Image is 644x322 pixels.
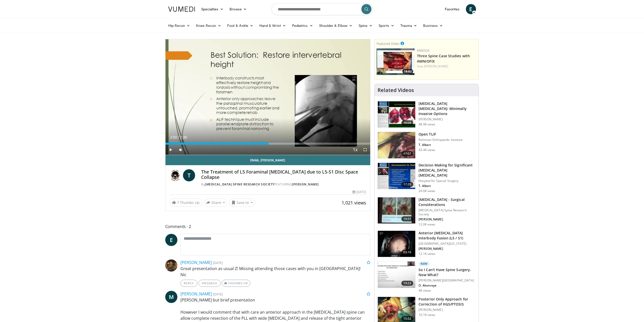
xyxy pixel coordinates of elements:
[419,267,475,277] h3: So I Can't Have Spine Surgery, Now What?
[378,101,415,128] img: 9f1438f7-b5aa-4a55-ab7b-c34f90e48e66.150x105_q85_crop-smart_upscale.jpg
[378,231,415,257] img: 38785_0000_3.png.150x105_q85_crop-smart_upscale.jpg
[417,48,429,53] a: MIMEDX
[442,4,463,14] a: Favorites
[419,132,462,137] h3: Open TLIF
[193,21,224,31] a: Knee Recon
[419,179,475,183] p: Hospital for Special Surgery
[419,297,475,307] h3: Posterior Only Approach for Correction of HGS/PTOSIS
[378,87,414,93] h4: Related Videos
[419,163,475,178] h3: Decision Making for Significant [MEDICAL_DATA] [MEDICAL_DATA]
[176,145,186,155] button: Mute
[226,4,250,14] a: Browse
[165,39,370,155] video-js: Video Player
[419,278,475,282] p: [PERSON_NAME][GEOGRAPHIC_DATA]
[419,252,435,256] p: 12.1K views
[204,199,227,207] button: Share
[419,101,475,116] h3: [MEDICAL_DATA] [MEDICAL_DATA]: Minimally Invasive Options
[419,231,475,241] h3: Anterior [MEDICAL_DATA] Interbody Fusion (L5 / S1)
[165,291,177,303] a: M
[377,48,414,75] img: 34c974b5-e942-4b60-b0f4-1f83c610957b.150x105_q85_crop-smart_upscale.jpg
[165,143,370,145] div: Progress Bar
[205,182,275,186] a: [MEDICAL_DATA] Spine Research Society
[401,216,413,221] span: 19:51
[378,132,415,158] img: 87433_0000_3.png.150x105_q85_crop-smart_upscale.jpg
[417,64,476,69] div: Feat.
[316,21,356,31] a: Shoulder & Elbow
[165,145,176,155] button: Play
[170,199,202,206] a: 7 Thumbs Up
[417,53,470,64] a: Three Spine Case Studies with AMNIOFIX
[378,197,415,224] img: df977cbb-5756-427a-b13c-efcd69dcbbf0.150x105_q85_crop-smart_upscale.jpg
[165,155,370,165] a: Email [PERSON_NAME]
[272,3,373,15] input: Search topics, interventions
[419,242,475,246] p: [GEOGRAPHIC_DATA][US_STATE]
[466,4,476,14] a: E
[377,48,414,75] a: 18:02
[419,247,475,251] p: [PERSON_NAME]
[420,21,446,31] a: Business
[419,208,475,216] p: [MEDICAL_DATA] Spine Research Society
[165,259,177,272] img: Avatar
[289,21,316,31] a: Pediatrics
[401,250,413,255] span: 03:19
[419,222,435,226] p: 12.0K views
[178,135,179,139] span: /
[401,316,413,321] span: 15:52
[180,266,371,278] p: Great presentation as usual Z! Missing attending those cases with you in [GEOGRAPHIC_DATA]! Nic
[378,197,475,226] a: 19:51 [MEDICAL_DATA] - Surgical Considerations [MEDICAL_DATA] Spine Research Society [PERSON_NAME...
[401,182,413,187] span: 17:29
[397,21,420,31] a: Trauma
[352,190,366,194] div: [DATE]
[170,135,177,139] span: 3:50
[378,261,475,293] a: 19:23 New So I Can't Have Spine Surgery, Now What? [PERSON_NAME][GEOGRAPHIC_DATA] O. Akenroye 48 ...
[378,231,475,257] a: 03:19 Anterior [MEDICAL_DATA] Interbody Fusion (L5 / S1) [GEOGRAPHIC_DATA][US_STATE] [PERSON_NAME...
[378,163,475,193] a: 17:29 Decision Making for Significant [MEDICAL_DATA] [MEDICAL_DATA] Hospital for Special Surgery ...
[180,135,187,139] span: 7:36
[419,143,462,147] p: T. Albert
[213,260,223,265] small: [DATE]
[419,197,475,207] h3: [MEDICAL_DATA] - Surgical Considerations
[377,41,400,46] small: Featured Video
[401,151,413,156] span: 17:07
[170,169,181,181] img: Lumbar Spine Research Society
[342,200,366,206] span: 1,021 views
[419,261,430,266] p: New
[376,21,397,31] a: Sports
[419,283,475,288] p: O. Akenroye
[402,69,413,74] span: 18:02
[168,7,195,12] img: VuMedi Logo
[222,280,250,287] a: Thumbs Up
[180,260,212,265] a: [PERSON_NAME]
[224,21,256,31] a: Foot & Ankle
[424,64,448,68] a: [PERSON_NAME]
[419,289,431,293] p: 48 views
[177,200,179,205] span: 7
[360,145,370,155] button: Fullscreen
[419,217,475,221] p: [PERSON_NAME]
[419,184,475,188] p: T. Albert
[401,120,413,125] span: 16:04
[165,223,371,230] span: Comments 2
[419,117,475,121] p: [PERSON_NAME]
[419,313,435,317] p: 10.1K views
[183,169,195,181] a: T
[180,280,197,287] a: Reply
[256,21,289,31] a: Hand & Wrist
[198,280,221,287] a: Message
[378,163,415,189] img: 316497_0000_1.png.150x105_q85_crop-smart_upscale.jpg
[165,234,177,246] a: E
[419,189,435,193] p: 24.6K views
[419,308,475,312] p: [PERSON_NAME]
[356,21,376,31] a: Spine
[419,148,435,152] p: 43.4K views
[201,169,366,180] h4: The Treatment of L5 Foraminal [MEDICAL_DATA] due to L5-S1 Disc Space Collapse
[378,101,475,128] a: 16:04 [MEDICAL_DATA] [MEDICAL_DATA]: Minimally Invasive Options [PERSON_NAME] 48.9K views
[165,21,193,31] a: Hip Recon
[180,291,212,297] a: [PERSON_NAME]
[419,122,435,126] p: 48.9K views
[419,138,462,142] p: Rothman Orthopaedic Institute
